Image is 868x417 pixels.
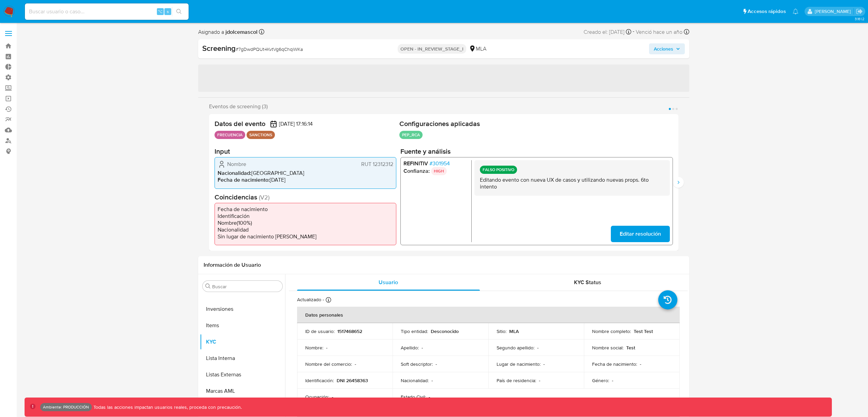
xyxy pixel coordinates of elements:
[584,27,631,37] div: Creado el: [DATE]
[305,377,334,384] p: Identificación :
[204,262,261,268] h1: Información de Usuario
[25,7,189,16] input: Buscar usuario o caso...
[305,394,329,400] p: Ocupación :
[592,377,609,384] p: Género :
[305,328,335,334] p: ID de usuario :
[401,345,419,351] p: Apellido :
[856,8,863,15] a: Salir
[158,8,163,15] span: ⌥
[401,361,433,367] p: Soft descriptor :
[401,394,426,400] p: Estado Civil :
[654,43,673,54] span: Acciones
[537,345,539,351] p: -
[422,345,423,351] p: -
[497,377,536,384] p: País de residencia :
[509,328,519,334] p: MLA
[633,27,634,37] span: -
[815,8,853,15] p: joaquin.dolcemascolo@mercadolibre.com
[640,361,641,367] p: -
[431,377,433,384] p: -
[200,317,285,334] button: Items
[398,44,466,54] p: OPEN - IN_REVIEW_STAGE_I
[198,28,258,36] span: Asignado a
[793,9,798,14] a: Notificaciones
[200,383,285,399] button: Marcas AML
[379,278,398,286] span: Usuario
[634,328,653,334] p: Test Test
[649,43,685,54] button: Acciones
[200,366,285,383] button: Listas Externas
[592,328,631,334] p: Nombre completo :
[236,46,303,53] span: # 7gDwdPQUt4KvtVg6qChqiWKa
[429,394,430,400] p: -
[92,404,242,411] p: Todas las acciones impactan usuarios reales, proceda con precaución.
[332,394,333,400] p: -
[612,377,613,384] p: -
[43,406,89,408] p: Ambiente: PRODUCCIÓN
[297,307,680,323] th: Datos personales
[543,361,545,367] p: -
[436,361,437,367] p: -
[200,301,285,317] button: Inversiones
[297,296,324,303] p: Actualizado -
[200,334,285,350] button: KYC
[626,345,635,351] p: Test
[337,377,368,384] p: DNI 26458363
[539,377,540,384] p: -
[200,350,285,366] button: Lista Interna
[497,361,541,367] p: Lugar de nacimiento :
[224,28,258,36] b: jdolcemascol
[636,28,682,36] span: Venció hace un año
[431,328,459,334] p: Desconocido
[497,328,506,334] p: Sitio :
[401,328,428,334] p: Tipo entidad :
[497,345,534,351] p: Segundo apellido :
[355,361,356,367] p: -
[167,8,169,15] span: s
[401,377,429,384] p: Nacionalidad :
[305,345,323,351] p: Nombre :
[592,361,637,367] p: Fecha de nacimiento :
[212,283,280,290] input: Buscar
[326,345,327,351] p: -
[202,43,236,54] b: Screening
[305,361,352,367] p: Nombre del comercio :
[198,65,689,92] span: ‌
[592,345,623,351] p: Nombre social :
[172,7,186,16] button: search-icon
[748,8,786,15] span: Accesos rápidos
[205,283,211,289] button: Buscar
[469,45,486,53] div: MLA
[337,328,362,334] p: 1517468652
[574,278,601,286] span: KYC Status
